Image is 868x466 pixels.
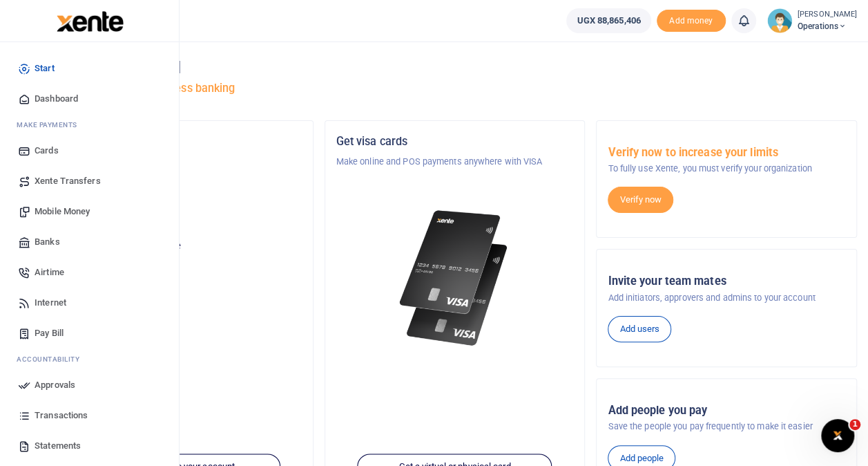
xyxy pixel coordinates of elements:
span: ake Payments [23,120,77,130]
a: Add users [608,316,671,342]
h5: Add people you pay [608,404,845,418]
h4: Hello [PERSON_NAME] [52,59,857,75]
h5: Verify now to increase your limits [608,146,845,160]
li: M [11,114,168,136]
a: Statements [11,431,168,461]
span: Approvals [35,378,75,392]
span: Xente Transfers [35,174,101,188]
span: Pay Bill [35,326,64,340]
a: Airtime [11,257,168,288]
h5: UGX 88,865,406 [64,257,302,270]
li: Toup your wallet [657,10,726,32]
h5: Get visa cards [336,135,574,149]
a: Xente Transfers [11,166,168,196]
a: Transactions [11,400,168,431]
h5: Invite your team mates [608,274,845,288]
p: Operations [64,209,302,223]
a: Add money [657,15,726,25]
span: Transactions [35,409,88,422]
li: Wallet ballance [561,8,656,33]
span: UGX 88,865,406 [577,14,640,28]
p: Your current account balance [64,239,302,253]
span: Add money [657,10,726,32]
a: Verify now [608,187,673,213]
span: Banks [35,235,60,249]
li: Ac [11,348,168,370]
span: Airtime [35,265,64,279]
span: countability [27,354,79,364]
p: Make online and POS payments anywhere with VISA [336,155,574,169]
a: Approvals [11,370,168,400]
span: Cards [35,144,59,158]
a: Pay Bill [11,318,168,348]
a: Mobile Money [11,196,168,227]
h5: Welcome to better business banking [52,82,857,95]
a: Internet [11,288,168,318]
img: xente-_physical_cards.png [396,202,514,355]
span: Operations [798,20,857,32]
a: logo-small logo-large logo-large [55,15,124,26]
iframe: Intercom live chat [821,419,854,452]
a: UGX 88,865,406 [566,8,650,33]
span: Dashboard [35,92,78,106]
img: logo-large [57,11,124,32]
img: profile-user [767,8,792,33]
p: THET [64,155,302,169]
h5: Organization [64,135,302,149]
h5: Account [64,188,302,202]
a: Start [11,53,168,84]
p: Add initiators, approvers and admins to your account [608,291,845,305]
small: [PERSON_NAME] [798,9,857,21]
a: Cards [11,136,168,166]
span: 1 [849,419,860,430]
span: Statements [35,439,81,453]
a: Banks [11,227,168,257]
a: profile-user [PERSON_NAME] Operations [767,8,857,33]
a: Dashboard [11,84,168,114]
p: Save the people you pay frequently to make it easier [608,420,845,434]
span: Mobile Money [35,205,90,218]
p: To fully use Xente, you must verify your organization [608,162,845,176]
span: Internet [35,296,66,310]
span: Start [35,62,55,75]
